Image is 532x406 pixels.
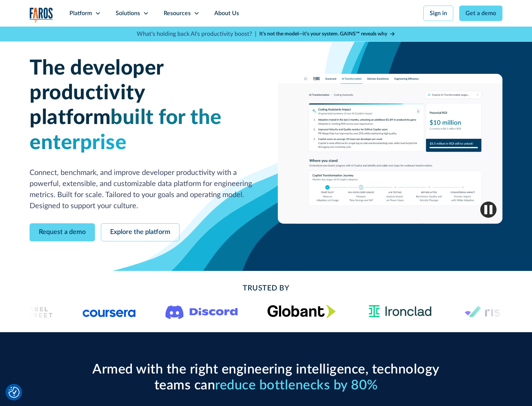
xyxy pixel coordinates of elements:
a: Request a demo [30,223,95,241]
p: What's holding back AI's productivity boost? | [137,30,256,38]
span: reduce bottlenecks by 80% [215,379,378,392]
p: Connect, benchmark, and improve developer productivity with a powerful, extensible, and customiza... [30,167,254,211]
img: Logo of the communication platform Discord. [165,304,238,319]
img: Revisit consent button [8,387,20,398]
a: Explore the platform [101,223,180,241]
button: Cookie Settings [8,387,20,398]
a: Sign in [423,6,453,21]
img: Ironclad Logo [365,303,435,320]
img: Logo of the online learning platform Coursera. [82,306,136,317]
span: built for the enterprise [30,107,222,153]
h2: Trusted By [89,283,443,294]
h1: The developer productivity platform [30,56,254,155]
strong: It’s not the model—it’s your system. GAINS™ reveals why [259,31,387,37]
h2: Armed with the right engineering intelligence, technology teams can [89,362,443,393]
img: Pause video [480,202,497,218]
a: Get a demo [459,6,502,21]
div: Resources [164,9,191,18]
div: Solutions [116,9,140,18]
div: Platform [69,9,92,18]
img: Globant's logo [267,304,335,318]
a: home [30,7,53,23]
img: Logo of the analytics and reporting company Faros. [30,7,53,23]
a: It’s not the model—it’s your system. GAINS™ reveals why [259,30,395,38]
